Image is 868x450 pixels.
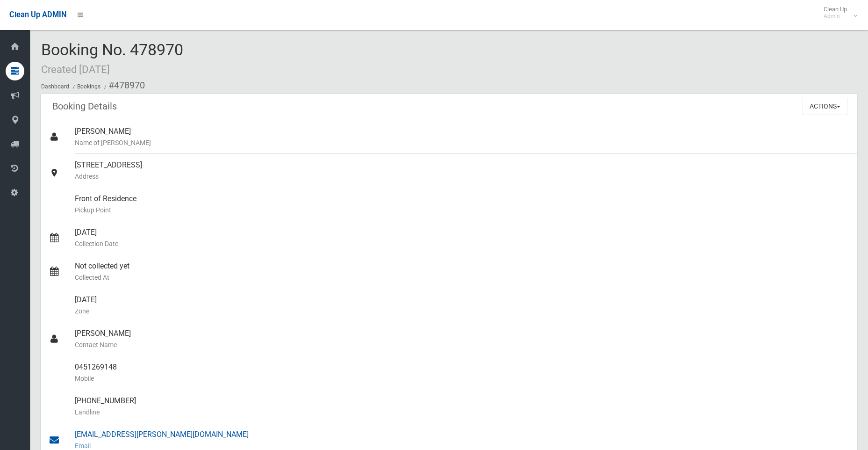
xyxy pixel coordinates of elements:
div: 0451269148 [75,356,849,390]
li: #478970 [102,77,145,94]
small: Admin [824,13,847,20]
div: [PHONE_NUMBER] [75,390,849,423]
a: Dashboard [41,83,69,90]
small: Contact Name [75,339,849,350]
small: Landline [75,406,849,418]
header: Booking Details [41,97,128,116]
span: Clean Up ADMIN [9,10,66,19]
small: Created [DATE] [41,63,110,75]
span: Clean Up [819,6,856,20]
div: Not collected yet [75,255,849,289]
div: Front of Residence [75,188,849,221]
small: Mobile [75,373,849,384]
small: Zone [75,305,849,317]
div: [DATE] [75,289,849,322]
small: Collection Date [75,238,849,249]
small: Name of [PERSON_NAME] [75,137,849,148]
a: Bookings [77,83,100,90]
div: [PERSON_NAME] [75,120,849,154]
small: Collected At [75,272,849,283]
span: Booking No. 478970 [41,40,183,77]
small: Address [75,171,849,182]
div: [PERSON_NAME] [75,322,849,356]
button: Actions [803,98,847,115]
small: Pickup Point [75,204,849,216]
div: [DATE] [75,221,849,255]
div: [STREET_ADDRESS] [75,154,849,188]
